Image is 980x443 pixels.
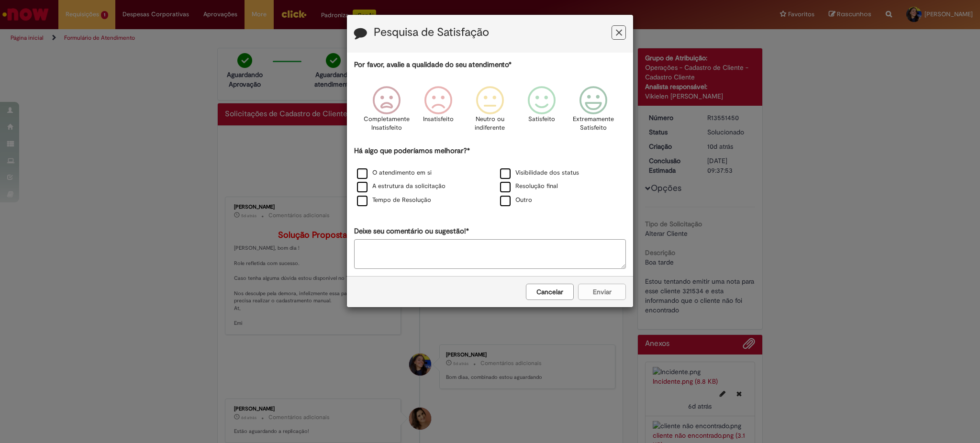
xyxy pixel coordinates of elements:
label: A estrutura da solicitação [357,182,445,191]
div: Extremamente Satisfeito [569,79,618,144]
p: Satisfeito [528,115,555,124]
p: Completamente Insatisfeito [364,115,410,133]
div: Insatisfeito [414,79,463,144]
label: Deixe seu comentário ou sugestão!* [354,226,469,236]
button: Cancelar [526,284,574,300]
div: Completamente Insatisfeito [362,79,411,144]
label: Outro [500,196,532,205]
label: Pesquisa de Satisfação [374,26,489,39]
div: Há algo que poderíamos melhorar?* [354,146,626,208]
label: Tempo de Resolução [357,196,431,205]
div: Satisfeito [517,79,566,144]
label: O atendimento em si [357,168,432,177]
label: Visibilidade dos status [500,168,579,177]
label: Resolução final [500,182,558,191]
label: Por favor, avalie a qualidade do seu atendimento* [354,60,512,70]
p: Extremamente Satisfeito [573,115,614,133]
p: Insatisfeito [423,115,454,124]
p: Neutro ou indiferente [473,115,507,133]
div: Neutro ou indiferente [466,79,514,144]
